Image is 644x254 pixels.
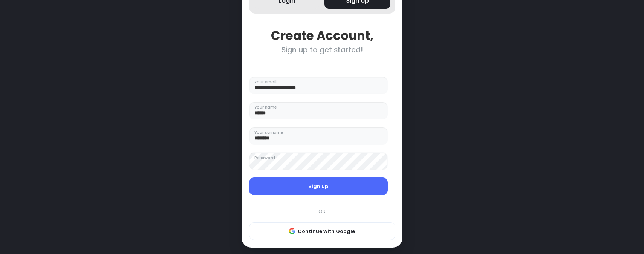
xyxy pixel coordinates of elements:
button: Sign Up [249,177,388,196]
button: Continue with Google [249,222,395,240]
div: Sign up to get started! [249,46,395,54]
div: Create Account, [249,28,395,43]
div: OR [245,208,399,215]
